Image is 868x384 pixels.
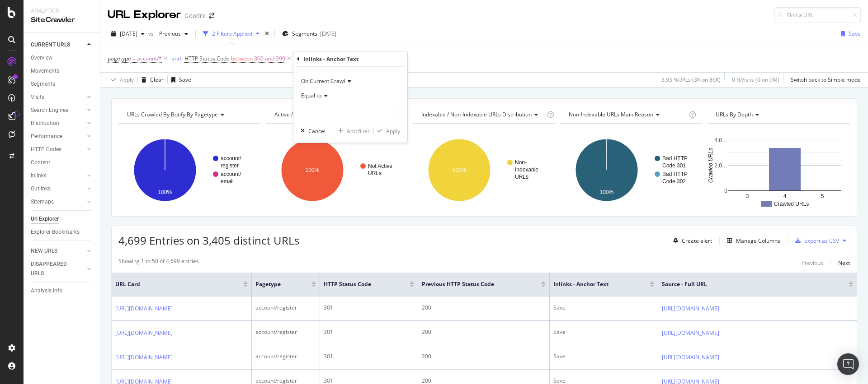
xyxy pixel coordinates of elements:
a: CURRENT URLS [31,40,85,50]
span: URLs Crawled By Botify By pagetype [127,111,218,118]
a: Performance [31,132,85,141]
div: Apply [120,76,134,83]
div: Analytics [31,7,93,15]
span: pagetype [108,55,131,62]
div: account/register [255,352,316,361]
div: Add filter [347,127,370,135]
div: Overview [31,53,52,63]
h4: URLs by Depth [714,107,842,122]
button: Apply [108,73,134,87]
div: Save [553,304,654,312]
text: 5 [821,193,824,199]
text: Crawled URLs [708,148,714,183]
a: Inlinks [31,171,85,180]
span: HTTP Status Code [324,280,396,288]
div: Next [838,259,850,267]
div: Save [553,352,654,361]
a: Outlinks [31,184,85,194]
a: DISAPPEARED URLS [31,259,85,278]
svg: A chart. [707,131,849,209]
a: Overview [31,53,94,63]
input: Find a URL [774,7,861,23]
div: Search Engines [31,106,68,115]
button: Manage Columns [723,235,780,246]
a: Url Explorer [31,214,94,224]
div: Content [31,158,50,167]
div: SiteCrawler [31,15,93,25]
text: Code 301 [662,162,686,169]
div: 301 [324,352,414,361]
button: [DATE] [108,27,148,41]
div: arrow-right-arrow-left [209,13,214,19]
div: account/register [255,328,316,336]
div: Outlinks [31,184,51,194]
span: HTTP Status Code [184,55,230,62]
div: Create alert [682,237,712,245]
h4: Active / Not Active URLs [273,107,401,122]
button: Export as CSV [792,233,839,248]
text: Bad HTTP [662,155,688,162]
div: 200 [422,304,546,312]
svg: A chart. [560,131,702,209]
a: [URL][DOMAIN_NAME] [662,328,719,338]
div: 200 [422,352,546,361]
span: Previous HTTP Status Code [422,280,528,288]
span: Equal to [301,92,321,99]
text: email [221,178,234,185]
div: 301 [324,328,414,336]
text: Not Active [368,163,392,169]
svg: A chart. [413,131,554,209]
text: 4,0… [715,137,728,143]
div: 3.95 % URLs ( 3K on 86K ) [661,76,721,83]
div: Distribution [31,119,59,128]
div: Showing 1 to 50 of 4,699 entries [118,257,199,268]
text: Bad HTTP [662,171,688,177]
text: Non- [515,159,527,166]
div: Performance [31,132,62,141]
div: Url Explorer [31,214,59,224]
text: 100% [599,189,613,195]
div: Save [179,76,191,83]
div: A chart. [266,131,407,209]
button: Segments[DATE] [278,27,340,41]
div: Segments [31,79,55,89]
a: NEW URLS [31,246,85,256]
span: between [231,55,253,62]
span: 4,699 Entries on 3,405 distinct URLs [118,233,299,248]
div: CURRENT URLS [31,40,70,50]
button: Add filter [335,126,370,135]
div: DISAPPEARED URLS [31,259,76,278]
button: Previous [802,257,823,268]
button: Next [838,257,850,268]
div: Inlinks - Anchor Text [303,55,359,63]
text: register [221,162,239,169]
div: Inlinks [31,171,47,180]
div: Goodrx [184,11,205,20]
a: Search Engines [31,106,85,115]
text: 100% [453,167,467,173]
div: Save [553,328,654,336]
a: [URL][DOMAIN_NAME] [115,304,173,313]
text: 3 [746,193,749,199]
span: On Current Crawl [301,77,345,85]
button: Create alert [670,233,712,248]
div: Analysis Info [31,286,62,296]
text: 2,0… [715,162,728,169]
text: account/ [221,171,241,177]
text: Code 302 [662,178,686,185]
a: [URL][DOMAIN_NAME] [115,328,173,338]
a: [URL][DOMAIN_NAME] [662,304,719,313]
svg: A chart. [118,131,260,209]
button: Switch back to Simple mode [787,73,861,87]
span: Inlinks - Anchor Text [553,280,636,288]
div: Sitemaps [31,197,54,207]
text: 100% [158,189,172,195]
div: Manage Columns [736,237,780,245]
a: Explorer Bookmarks [31,227,94,237]
text: Indexable [515,167,538,173]
div: Apply [386,127,400,135]
text: 0 [725,188,728,194]
div: 0 % Visits ( 0 on 9M ) [732,76,779,83]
